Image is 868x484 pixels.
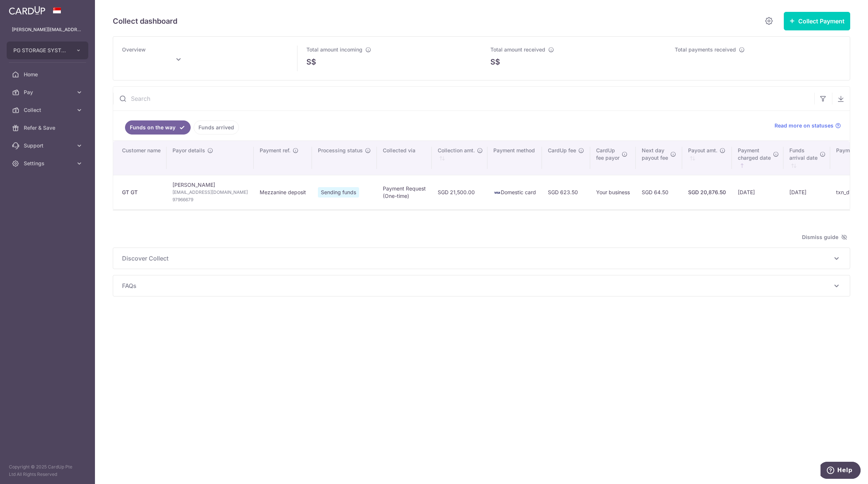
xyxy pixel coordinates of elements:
[24,124,73,132] span: Refer & Save
[688,147,717,154] span: Payout amt.
[490,56,500,67] span: S$
[732,175,783,209] td: [DATE]
[125,120,191,135] a: Funds on the way
[306,46,362,53] span: Total amount incoming
[802,233,847,242] span: Dismiss guide
[122,46,146,53] span: Overview
[122,254,841,263] p: Discover Collect
[122,281,841,290] p: FAQs
[122,254,832,263] span: Discover Collect
[260,147,290,154] span: Payment ref.
[596,147,619,162] span: CardUp fee payor
[17,5,32,12] span: Help
[24,160,73,167] span: Settings
[113,87,814,110] input: Search
[738,147,771,162] span: Payment charged date
[590,175,636,209] td: Your business
[542,141,590,175] th: CardUp fee
[24,89,73,96] span: Pay
[688,189,726,196] div: SGD 20,876.50
[636,141,682,175] th: Next daypayout fee
[167,141,254,175] th: Payor details
[548,147,576,154] span: CardUp fee
[377,141,432,175] th: Collected via
[432,141,487,175] th: Collection amt. : activate to sort column ascending
[732,141,783,175] th: Paymentcharged date : activate to sort column ascending
[438,147,475,154] span: Collection amt.
[789,147,818,162] span: Funds arrival date
[122,281,832,290] span: FAQs
[642,147,668,162] span: Next day payout fee
[377,175,432,209] td: Payment Request (One-time)
[493,189,501,196] img: visa-sm-192604c4577d2d35970c8ed26b86981c2741ebd56154ab54ad91a526f0f24972.png
[821,462,861,480] iframe: Opens a widget where you can find more information
[312,141,377,175] th: Processing status
[167,175,254,209] td: [PERSON_NAME]
[590,141,636,175] th: CardUpfee payor
[13,47,68,54] span: PG STORAGE SYSTEMS PTE. LTD.
[172,147,205,154] span: Payor details
[682,141,732,175] th: Payout amt. : activate to sort column ascending
[636,175,682,209] td: SGD 64.50
[306,56,316,67] span: S$
[172,189,248,196] span: [EMAIL_ADDRESS][DOMAIN_NAME]
[254,175,312,209] td: Mezzanine deposit
[12,26,83,33] p: [PERSON_NAME][EMAIL_ADDRESS][PERSON_NAME][DOMAIN_NAME]
[432,175,487,209] td: SGD 21,500.00
[24,142,73,149] span: Support
[784,12,850,30] button: Collect Payment
[7,42,88,59] button: PG STORAGE SYSTEMS PTE. LTD.
[113,15,177,27] h5: Collect dashboard
[675,46,736,53] span: Total payments received
[9,6,45,15] img: CardUp
[24,106,73,114] span: Collect
[254,141,312,175] th: Payment ref.
[542,175,590,209] td: SGD 623.50
[113,141,167,175] th: Customer name
[24,71,73,78] span: Home
[775,122,841,129] a: Read more on statuses
[194,120,239,135] a: Funds arrived
[172,196,248,203] span: 97966679
[487,141,542,175] th: Payment method
[122,189,161,196] div: GT GT
[318,187,359,198] span: Sending funds
[490,46,545,53] span: Total amount received
[783,175,830,209] td: [DATE]
[318,147,363,154] span: Processing status
[487,175,542,209] td: Domestic card
[783,141,830,175] th: Fundsarrival date : activate to sort column ascending
[775,122,834,129] span: Read more on statuses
